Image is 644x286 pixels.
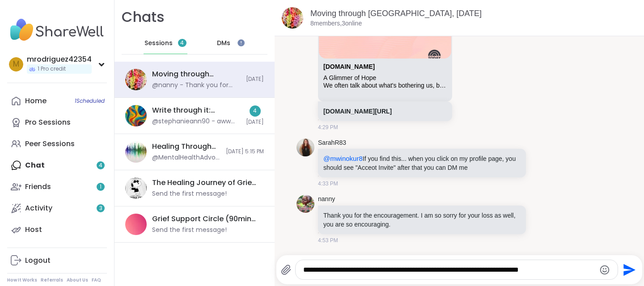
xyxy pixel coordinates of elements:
[7,176,107,198] a: Friends1
[7,14,107,46] img: ShareWell Nav Logo
[318,139,346,147] a: SarahR83
[7,112,107,133] a: Pro Sessions
[297,139,314,156] img: https://sharewell-space-live.sfo3.digitaloceanspaces.com/user-generated/ad949235-6f32-41e6-8b9f-9...
[152,214,258,224] div: Grief Support Circle (90min), [DATE]
[237,39,245,46] iframe: Spotlight
[25,203,52,213] div: Activity
[303,265,595,274] textarea: Type your message
[318,236,338,244] span: 4:53 PM
[25,139,75,149] div: Peer Sessions
[125,105,147,126] img: Write through it: Journaling the Journey, Sep 08
[152,117,241,126] div: @stephanieann90 - aww thanks for coming!
[152,189,227,198] div: Send the first message!
[25,256,51,265] div: Logout
[310,9,482,18] a: Moving through [GEOGRAPHIC_DATA], [DATE]
[152,153,220,162] div: @MentalHealthAdvocate - Okay,I can wait another 5 mins
[25,225,42,235] div: Host
[27,55,92,64] div: mrodriguez42354
[125,177,147,199] img: The Healing Journey of Grief, Sep 08
[25,96,47,106] div: Home
[323,74,447,82] div: A Glimmer of Hope
[152,69,241,79] div: Moving through [GEOGRAPHIC_DATA], [DATE]
[7,250,107,271] a: Logout
[67,277,88,283] a: About Us
[152,226,227,235] div: Send the first message!
[41,277,63,283] a: Referrals
[323,211,521,229] p: Thank you for the encouragement. I am so sorry for your loss as well, you are so encouraging.
[318,195,335,204] a: nanny
[323,154,521,172] p: If you find this... when you click on my profile page, you should see "Acceot Invite" after that ...
[25,182,51,192] div: Friends
[226,148,264,156] span: [DATE] 5:15 PM
[92,277,101,283] a: FAQ
[75,97,105,105] span: 1 Scheduled
[152,105,241,115] div: Write through it: Journaling the Journey, [DATE]
[250,105,261,117] div: 4
[152,81,241,90] div: @nanny - Thank you for the encouragement. I am so sorry for your loss as well, you are so encoura...
[217,39,230,48] span: DMs
[599,265,610,275] button: Emoji picker
[152,178,258,188] div: The Healing Journey of Grief, [DATE]
[25,118,71,127] div: Pro Sessions
[323,82,447,89] div: We often talk about what's bothering us, but what about what's going right in our lives? What are...
[282,7,303,29] img: Moving through Grief, Sep 08
[7,219,107,240] a: Host
[100,183,102,191] span: 1
[180,39,184,47] span: 4
[310,19,362,28] p: 8 members, 3 online
[7,90,107,112] a: Home1Scheduled
[246,118,264,126] span: [DATE]
[99,205,102,212] span: 3
[152,142,220,151] div: Healing Through Music, [DATE]
[323,155,363,162] span: @mwinokur8
[618,260,638,280] button: Send
[323,63,375,70] a: Attachment
[318,180,338,188] span: 4:33 PM
[7,133,107,155] a: Peer Sessions
[318,123,338,131] span: 4:29 PM
[13,59,19,70] span: m
[125,69,147,90] img: Moving through Grief, Sep 08
[323,108,392,115] a: [DOMAIN_NAME][URL]
[144,39,173,48] span: Sessions
[246,76,264,83] span: [DATE]
[7,277,37,283] a: How It Works
[38,65,66,73] span: 1 Pro credit
[122,7,165,27] h1: Chats
[125,141,147,163] img: Healing Through Music, Sep 07
[125,214,147,235] img: Grief Support Circle (90min), Sep 06
[297,195,314,213] img: https://sharewell-space-live.sfo3.digitaloceanspaces.com/user-generated/ffcc5913-c536-41d3-99f7-f...
[7,198,107,219] a: Activity3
